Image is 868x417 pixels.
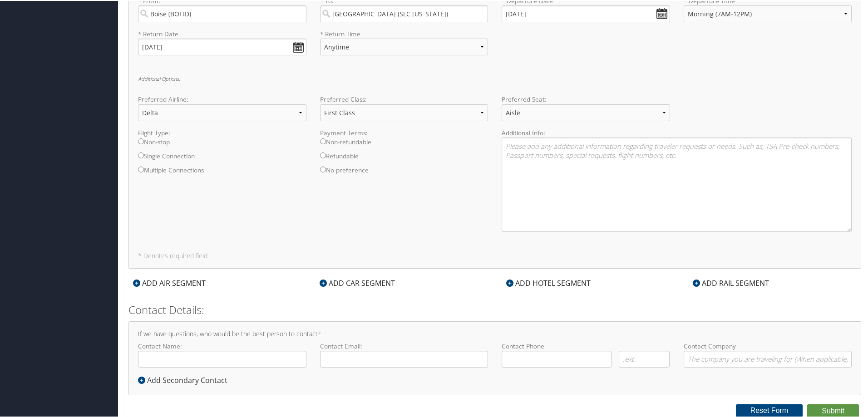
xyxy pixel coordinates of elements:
[128,301,861,317] h2: Contact Details:
[320,128,488,137] label: Payment Terms:
[138,152,144,157] input: Single Connection
[320,166,326,172] input: No preference
[138,38,306,54] input: MM/DD/YYYY
[138,128,306,137] label: Flight Type:
[684,341,852,367] label: Contact Company
[502,94,670,103] label: Preferred Seat:
[138,137,306,151] label: Non-stop
[688,277,774,288] div: ADD RAIL SEGMENT
[138,137,144,143] input: Non-stop
[138,29,306,38] label: * Return Date
[320,137,488,151] label: Non-refundable
[320,5,488,21] input: City or Airport Code
[315,277,399,288] div: ADD CAR SEGMENT
[138,341,306,367] label: Contact Name:
[684,350,852,367] input: Contact Company
[320,165,488,179] label: No preference
[619,350,670,367] input: .ext
[128,277,210,288] div: ADD AIR SEGMENT
[138,330,852,336] h4: If we have questions, who would be the best person to contact?
[320,341,488,367] label: Contact Email:
[320,137,326,143] input: Non-refundable
[138,151,306,165] label: Single Connection
[320,350,488,367] input: Contact Email:
[138,75,852,80] h6: Additional Options:
[502,128,852,137] label: Additional Info:
[138,374,232,385] div: Add Secondary Contact
[138,350,306,367] input: Contact Name:
[138,94,306,103] label: Preferred Airline:
[138,165,306,179] label: Multiple Connections
[138,5,306,21] input: City or Airport Code
[736,403,803,416] button: Reset Form
[684,5,852,21] select: * Departure Time
[502,5,670,21] input: MM/DD/YYYY
[502,277,595,288] div: ADD HOTEL SEGMENT
[807,403,859,417] button: Submit
[320,29,488,38] label: * Return Time
[320,151,488,165] label: Refundable
[320,152,326,157] input: Refundable
[138,252,852,258] h5: * Denotes required field
[138,166,144,172] input: Multiple Connections
[320,94,488,103] label: Preferred Class:
[502,341,670,350] label: Contact Phone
